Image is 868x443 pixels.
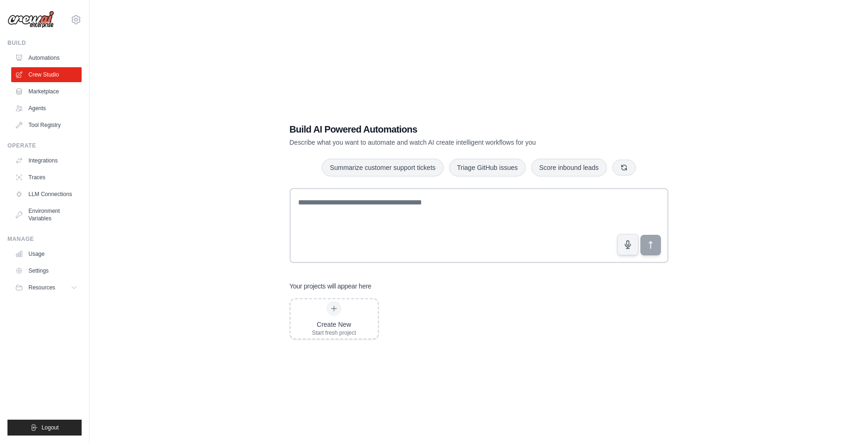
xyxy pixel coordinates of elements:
a: Settings [11,263,82,278]
div: Operate [7,142,82,149]
h1: Build AI Powered Automations [290,123,603,136]
span: Resources [28,284,55,291]
button: Click to speak your automation idea [617,234,639,255]
p: Describe what you want to automate and watch AI create intelligent workflows for you [290,138,603,147]
button: Get new suggestions [612,160,636,176]
a: Crew Studio [11,67,82,82]
a: Marketplace [11,84,82,99]
div: Manage [7,235,82,243]
a: Traces [11,170,82,185]
button: Logout [7,420,82,436]
a: Automations [11,50,82,65]
a: Agents [11,101,82,116]
div: Start fresh project [312,329,356,337]
span: Logout [42,424,59,431]
h3: Your projects will appear here [290,281,372,291]
img: Logo [7,11,54,28]
a: LLM Connections [11,187,82,202]
button: Score inbound leads [531,159,607,176]
div: Build [7,39,82,47]
button: Triage GitHub issues [449,159,526,176]
a: Integrations [11,153,82,168]
a: Environment Variables [11,204,82,226]
a: Usage [11,246,82,261]
div: Create New [312,320,356,329]
button: Resources [11,280,82,295]
button: Summarize customer support tickets [322,159,443,176]
a: Tool Registry [11,118,82,133]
